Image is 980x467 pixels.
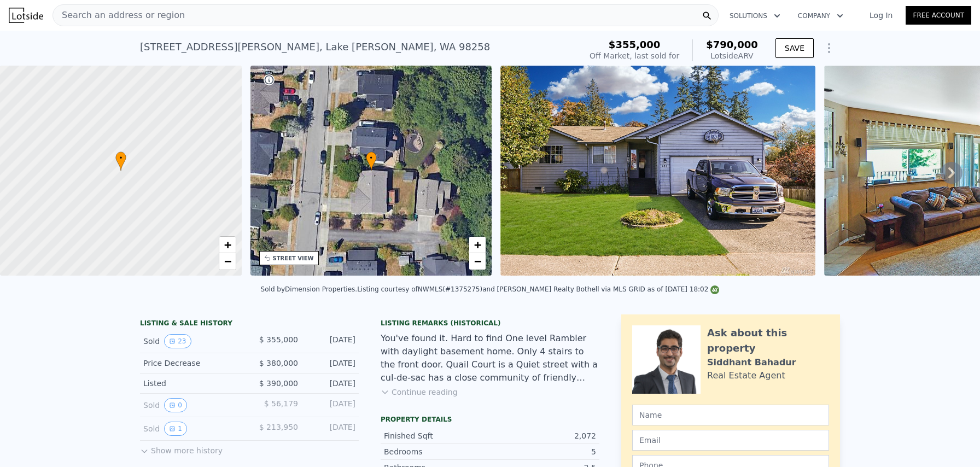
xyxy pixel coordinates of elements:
span: + [474,238,481,252]
div: [DATE] [307,398,355,412]
button: Show more history [140,441,223,456]
div: Listed [143,378,241,389]
span: $ 390,000 [259,379,298,388]
button: Continue reading [381,387,458,398]
div: 5 [490,446,596,457]
span: $ 213,950 [259,423,298,431]
div: [DATE] [307,422,355,436]
div: Listing courtesy of NWMLS (#1375275) and [PERSON_NAME] Realty Bothell via MLS GRID as of [DATE] 1... [357,285,719,293]
button: Solutions [721,6,789,26]
button: View historical data [164,334,191,348]
img: Lotside [9,8,43,23]
div: Bedrooms [384,446,490,457]
span: • [115,153,126,163]
span: • [366,153,377,163]
div: [DATE] [307,358,355,369]
input: Name [632,405,829,425]
span: $ 56,179 [264,399,298,408]
a: Zoom out [219,253,236,270]
div: 2,072 [490,430,596,441]
img: NWMLS Logo [710,285,719,294]
div: Lotside ARV [706,50,758,61]
div: You've found it. Hard to find One level Rambler with daylight basement home. Only 4 stairs to the... [381,332,599,384]
div: Sold by Dimension Properties . [261,285,358,293]
div: • [366,151,377,171]
span: − [474,254,481,268]
div: STREET VIEW [273,254,314,262]
div: [DATE] [307,378,355,389]
button: Show Options [818,37,840,59]
div: Sold [143,398,241,412]
a: Zoom out [469,253,486,270]
span: $355,000 [609,39,661,50]
span: $ 380,000 [259,359,298,367]
div: Siddhant Bahadur [707,356,796,369]
div: Sold [143,334,241,348]
div: [STREET_ADDRESS][PERSON_NAME] , Lake [PERSON_NAME] , WA 98258 [140,39,490,55]
div: [DATE] [307,334,355,348]
span: $ 355,000 [259,335,298,344]
a: Free Account [906,6,971,25]
button: View historical data [164,422,187,436]
div: Finished Sqft [384,430,490,441]
input: Email [632,430,829,451]
span: + [224,238,231,252]
div: Off Market, last sold for [590,50,679,61]
a: Zoom in [469,237,486,253]
span: $790,000 [706,39,758,50]
div: Listing Remarks (Historical) [381,319,599,328]
button: SAVE [775,38,814,58]
div: • [115,151,126,171]
span: Search an address or region [53,9,185,22]
button: Company [789,6,852,26]
button: View historical data [164,398,187,412]
div: Ask about this property [707,325,829,356]
div: Price Decrease [143,358,241,369]
div: LISTING & SALE HISTORY [140,319,359,330]
div: Sold [143,422,241,436]
div: Property details [381,415,599,424]
a: Log In [856,10,906,21]
a: Zoom in [219,237,236,253]
span: − [224,254,231,268]
img: Sale: 127771210 Parcel: 103523464 [500,66,815,276]
div: Real Estate Agent [707,369,785,382]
